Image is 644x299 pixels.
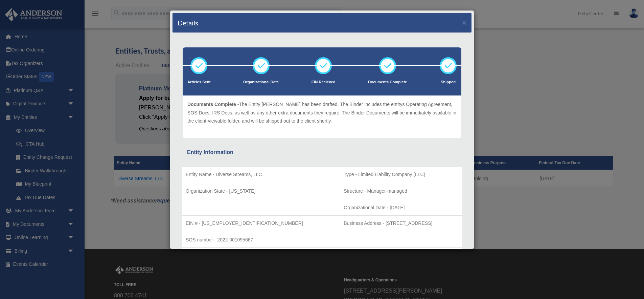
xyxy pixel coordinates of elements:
[187,79,210,86] p: Articles Sent
[178,18,198,27] h4: Details
[440,79,457,86] p: Shipped
[312,79,336,86] p: EIN Recieved
[187,102,239,107] span: Documents Complete -
[186,236,337,244] p: SOS number - 2022-001095667
[462,19,466,26] button: ×
[243,79,279,86] p: Organizational Date
[368,79,407,86] p: Documents Complete
[186,219,337,228] p: EIN # - [US_EMPLOYER_IDENTIFICATION_NUMBER]
[187,100,457,125] p: The Entity [PERSON_NAME] has been drafted. The Binder includes the entitys Operating Agreement, S...
[187,148,457,157] div: Entity Information
[344,204,458,212] p: Organizational Date - [DATE]
[186,170,337,179] p: Entity Name - Diverse Streams, LLC
[344,187,458,195] p: Structure - Manager-managed
[344,170,458,179] p: Type - Limited Liability Company (LLC)
[344,219,458,228] p: Business Address - [STREET_ADDRESS]
[186,187,337,195] p: Organization State - [US_STATE]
